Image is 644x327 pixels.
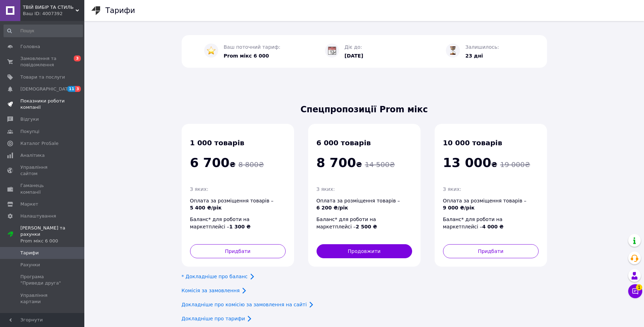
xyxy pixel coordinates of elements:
span: Баланс* для роботи на маркетплейсі – [443,216,504,229]
span: Головна [20,44,40,50]
span: 6 200 ₴/рік [317,205,348,211]
span: Налаштування [20,213,56,219]
span: Оплата за розміщення товарів – [317,198,400,211]
span: Замовлення та повідомлення [20,55,65,68]
span: 1 [636,284,642,291]
span: 13 000 [443,155,492,170]
span: 2 500 ₴ [356,224,377,229]
span: 4 000 ₴ [482,224,504,229]
span: 14 500 ₴ [365,160,395,169]
span: ₴ [443,160,497,169]
span: 1 000 товарів [190,139,245,147]
span: Баланс* для роботи на маркетплейсі – [190,216,251,229]
span: З яких: [317,186,335,192]
span: 8 700 [317,155,356,170]
span: Спецпропозиції Prom мікс [182,104,547,115]
span: З яких: [443,186,461,192]
span: 3 [75,86,81,92]
span: 11 [67,86,75,92]
span: Діє до: [345,44,362,50]
img: :star: [207,46,215,55]
span: 6 000 товарів [317,139,371,147]
span: Маркет [20,201,38,207]
div: Prom мікс 6 000 [20,238,84,244]
span: 23 дні [466,53,483,59]
a: * Докладніше про баланс [182,274,248,279]
span: Відгуки [20,116,39,122]
span: 1 300 ₴ [229,224,251,229]
span: Показники роботи компанії [20,98,65,111]
span: Оплата за розміщення товарів – [443,198,527,211]
span: Каталог ProSale [20,140,58,147]
span: 5 400 ₴/рік [190,205,222,211]
span: 3 [74,55,81,61]
span: Управління картами [20,292,65,305]
span: [PERSON_NAME] та рахунки [20,225,84,244]
img: :hourglass_flowing_sand: [449,46,457,55]
span: Prom мікс 6 000 [224,53,269,59]
span: 10 000 товарів [443,139,502,147]
span: [DATE] [345,53,363,59]
span: Баланс* для роботи на маркетплейсі – [317,216,377,229]
span: [DEMOGRAPHIC_DATA] [20,86,72,92]
input: Пошук [4,25,83,37]
span: 6 700 [190,155,230,170]
a: Докладніше про тарифи [182,316,245,321]
button: Чат з покупцем1 [628,284,642,298]
span: Аналітика [20,152,45,159]
button: Придбати [190,244,286,258]
h1: Тарифи [105,6,135,15]
button: Продовжити [317,244,412,258]
span: 19 000 ₴ [500,160,530,169]
span: Оплата за розміщення товарів – [190,198,274,211]
span: 9 000 ₴/рік [443,205,475,211]
span: 8 800 ₴ [238,160,264,169]
span: Програма "Приведи друга" [20,274,65,286]
span: Товари та послуги [20,74,65,80]
span: ₴ [190,160,236,169]
span: ₴ [317,160,362,169]
span: Тарифи [20,250,39,256]
a: Докладніше про комісію за замовлення на сайті [182,302,307,307]
img: :calendar: [328,46,336,55]
span: Ваш поточний тариф: [224,44,280,50]
span: Управління сайтом [20,164,65,177]
span: Рахунки [20,262,40,268]
span: Залишилось: [466,44,499,50]
span: З яких: [190,186,208,192]
span: Гаманець компанії [20,182,65,195]
a: Комісія за замовлення [182,288,240,293]
button: Придбати [443,244,539,258]
span: Покупці [20,128,39,135]
div: Ваш ID: 4007392 [23,11,84,17]
span: ТВІЙ ВИБІР ТА СТИЛЬ [23,4,76,11]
